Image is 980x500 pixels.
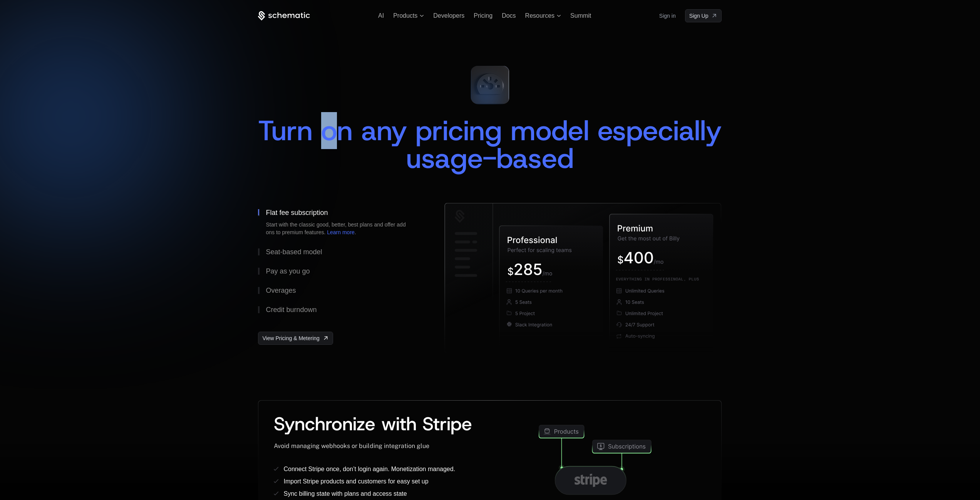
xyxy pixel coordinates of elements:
[570,12,591,19] a: Summit
[689,12,709,20] span: Sign Up
[266,221,412,236] div: Start with the classic good, better, best plans and offer add ons to premium features. .
[283,478,428,485] span: Import Stripe products and customers for easy set up
[274,442,429,450] span: Avoid managing webhooks or building integration glue
[625,252,653,263] g: 400
[258,332,333,345] a: [object Object],[object Object]
[258,242,420,262] button: Seat-based model
[266,268,310,275] div: Pay as you go
[474,12,493,19] a: Pricing
[258,203,420,242] button: Flat fee subscriptionStart with the classic good, better, best plans and offer add ons to premium...
[266,287,296,294] div: Overages
[258,281,420,300] button: Overages
[433,12,464,19] a: Developers
[283,466,455,472] span: Connect Stripe once, don’t login again. Monetization managed.
[262,334,319,342] span: View Pricing & Metering
[502,12,516,19] a: Docs
[378,12,384,19] a: AI
[274,411,472,436] span: Synchronize with Stripe
[283,490,407,497] span: Sync billing state with plans and access state
[258,112,730,177] span: Turn on any pricing model especially usage-based
[659,10,676,22] a: Sign in
[266,209,328,216] div: Flat fee subscription
[525,12,554,19] span: Resources
[327,229,355,235] a: Learn more
[685,9,722,22] a: [object Object]
[266,306,317,313] div: Credit burndown
[515,263,542,275] g: 285
[393,12,417,19] span: Products
[258,262,420,281] button: Pay as you go
[266,248,322,255] div: Seat-based model
[258,300,420,319] button: Credit burndown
